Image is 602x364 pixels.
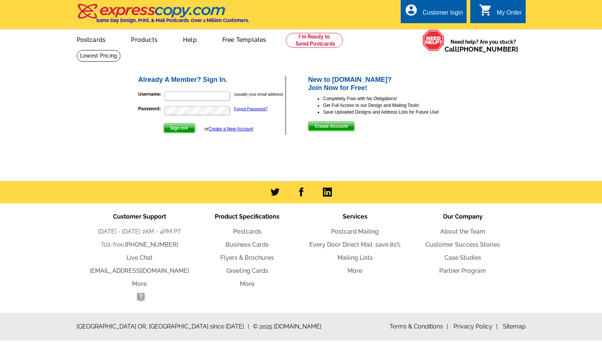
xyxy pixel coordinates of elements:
img: button-next-arrow-white.png [185,126,189,130]
a: Every Door Direct Mail: save 81% [309,241,401,248]
a: account_circle Customer login [404,8,463,18]
span: Need help? Are you stuck? [444,38,522,53]
a: Create a New Account [208,126,253,132]
div: or [204,126,253,132]
span: Call [444,45,518,53]
a: Mailing Lists [337,254,373,261]
div: My Order [497,9,522,20]
a: [EMAIL_ADDRESS][DOMAIN_NAME] [90,267,189,274]
a: Same Day Design, Print, & Mail Postcards. Over 1 Million Customers. [77,9,249,23]
li: Toll-free: [86,240,193,249]
a: Customer Success Stories [425,241,500,248]
a: More [348,267,362,274]
a: Privacy Policy [453,323,498,330]
a: Flyers & Brochures [220,254,274,261]
a: More [240,280,254,287]
li: Get Full Access to our Design and Mailing Tools! [323,102,465,109]
a: Partner Program [439,267,486,274]
span: Services [343,213,367,220]
a: Postcard Mailing [331,228,379,235]
a: Products [119,30,169,48]
a: Live Chat [126,254,153,261]
a: Forgot Password? [234,107,268,111]
h4: Same Day Design, Print, & Mail Postcards. Over 1 Million Customers. [96,18,249,23]
a: Greeting Cards [226,267,268,274]
a: More [132,280,147,287]
span: Product Specifications [215,213,279,220]
label: Username: [138,91,164,98]
a: Postcards [233,228,262,235]
a: Postcards [65,30,118,48]
h2: Already A Member? Sign In. [138,76,285,84]
li: Save Uploaded Designs and Address Lists for Future Use! [323,109,465,115]
span: Our Company [443,213,483,220]
i: shopping_cart [479,3,492,17]
li: [DATE] - [DATE] 7AM - 4PM PT [86,227,193,236]
a: Terms & Conditions [389,323,448,330]
button: Create Account [308,121,354,131]
span: Create Account [308,122,354,131]
button: Sign In [164,123,195,133]
a: [PHONE_NUMBER] [457,45,518,53]
a: Sitemap [503,323,526,330]
span: © 2025 [DOMAIN_NAME] [253,322,321,331]
li: Completely Free with No Obligations! [323,95,465,102]
img: help [422,30,444,51]
a: [PHONE_NUMBER] [125,241,178,248]
a: Help [171,30,209,48]
i: account_circle [404,3,418,17]
span: Customer Support [113,213,166,220]
a: About the Team [440,228,485,235]
a: Free Templates [210,30,278,48]
span: Sign In [164,124,195,133]
label: Password: [138,105,164,112]
a: Case Studies [444,254,481,261]
h2: New to [DOMAIN_NAME]? Join Now for Free! [308,76,465,92]
div: Customer login [422,9,463,20]
span: [GEOGRAPHIC_DATA] OR, [GEOGRAPHIC_DATA] since [DATE] [77,322,249,331]
small: (usually your email address) [234,92,283,96]
a: shopping_cart My Order [479,8,522,18]
a: Business Cards [226,241,269,248]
